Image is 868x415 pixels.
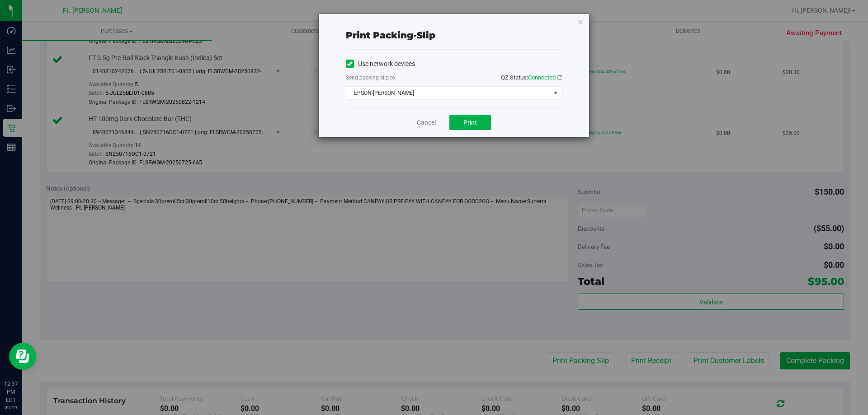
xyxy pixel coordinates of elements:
span: QZ Status: [501,74,562,81]
span: select [550,87,561,99]
a: Cancel [417,118,436,127]
label: Use network devices [346,59,415,69]
span: Print [463,119,477,126]
span: Connected [528,74,556,81]
label: Send packing-slip to: [346,74,396,82]
span: EPSON-[PERSON_NAME] [346,87,550,99]
iframe: Resource center [9,343,36,370]
button: Print [449,115,491,130]
span: Print packing-slip [346,30,435,41]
